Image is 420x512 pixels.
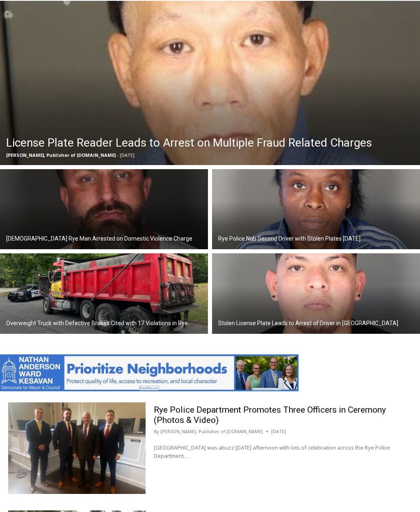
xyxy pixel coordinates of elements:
a: Intern @ [DOMAIN_NAME] [197,80,397,102]
a: Rye Police Department Promotes Three Officers in Ceremony (Photos & Video) [154,405,386,425]
time: [DATE] [271,428,286,435]
h2: Rye Police Nab Second Driver with Stolen Plates [DATE] [218,234,361,243]
span: [PERSON_NAME], Publisher of [DOMAIN_NAME] [6,152,116,158]
a: Rye Police Nab Second Driver with Stolen Plates [DATE] [212,169,420,250]
img: (PHOTO: On September 25, 2025, Rye PD arrested Oscar Magallanes of College Point, New York for cr... [212,253,420,334]
a: [PERSON_NAME], Publisher of [DOMAIN_NAME] [160,428,263,434]
div: "I learned about the history of a place I’d honestly never considered even as a resident of [GEOG... [207,0,388,80]
span: Intern @ [DOMAIN_NAME] [215,82,380,100]
a: Stolen License Plate Leads to Arrest of Driver in [GEOGRAPHIC_DATA] [212,253,420,334]
span: [DATE] [120,152,135,158]
img: (PHOTO: On September 26, 2025, the Rye Police Department arrested Nicole Walker of the Bronx for ... [212,169,420,250]
h2: [DEMOGRAPHIC_DATA] Rye Man Arrested on Domestic Violence Charge [6,234,192,243]
span: - [117,152,119,158]
span: By [154,428,159,435]
h2: Stolen License Plate Leads to Arrest of Driver in [GEOGRAPHIC_DATA] [218,319,398,328]
p: [GEOGRAPHIC_DATA] was abuzz [DATE] afternoon with lots of celebration across the Rye Police Depar... [154,443,412,461]
h2: License Plate Reader Leads to Arrest on Multiple Fraud Related Charges [6,134,372,152]
img: (PHOTO: Detective Alex Whalen, Detective Robert Jones, Public Safety Commissioner Mike Kopy and S... [8,402,146,494]
h2: Overweight Truck with Defective Brakes Cited with 17 Violations in Rye [6,319,188,328]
